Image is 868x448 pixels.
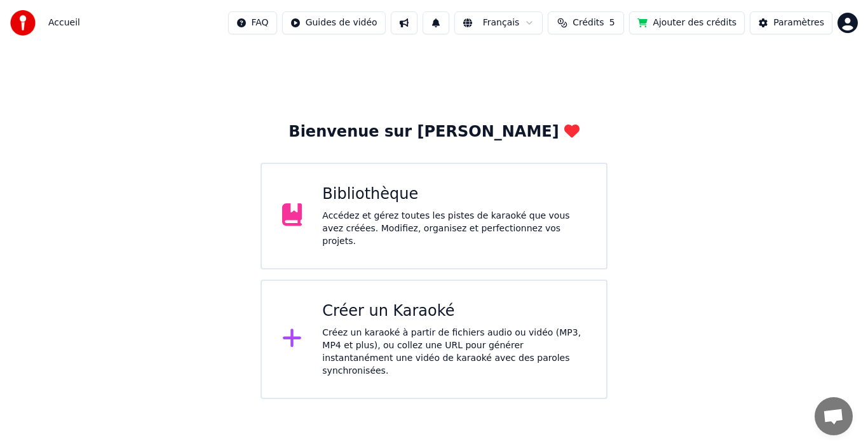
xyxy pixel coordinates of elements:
div: Créez un karaoké à partir de fichiers audio ou vidéo (MP3, MP4 et plus), ou collez une URL pour g... [322,327,586,377]
button: Ajouter des crédits [629,11,745,34]
div: Accédez et gérez toutes les pistes de karaoké que vous avez créées. Modifiez, organisez et perfec... [322,210,586,248]
div: Paramètres [773,17,824,29]
nav: breadcrumb [48,17,80,29]
button: Paramètres [750,11,832,34]
div: Ouvrir le chat [815,397,853,435]
span: Accueil [48,17,80,29]
span: Crédits [573,17,604,29]
button: FAQ [228,11,277,34]
div: Bienvenue sur [PERSON_NAME] [288,122,579,142]
div: Bibliothèque [322,184,586,205]
div: Créer un Karaoké [322,301,586,322]
span: 5 [609,17,615,29]
button: Crédits5 [548,11,624,34]
button: Guides de vidéo [282,11,386,34]
img: youka [10,10,36,36]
